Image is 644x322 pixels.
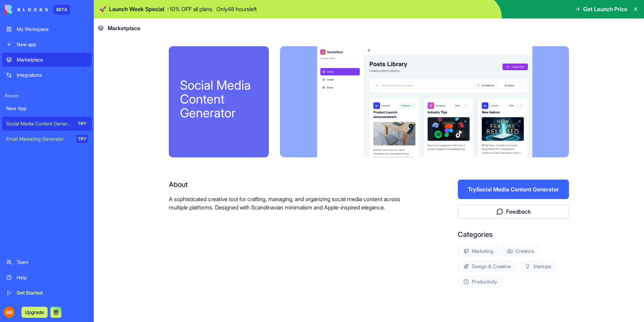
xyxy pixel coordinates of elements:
div: Social Media Content Generator [6,120,72,127]
span: Launch Week Special [109,5,164,13]
a: Email Marketing GeneratorTRY [2,132,92,146]
div: Startups [519,260,557,273]
div: Social Media Content Generator [180,78,258,120]
a: Team [2,255,92,269]
a: BETA [5,5,70,15]
a: Get Started [2,286,92,300]
a: Integrations [2,68,92,82]
div: New app [17,41,88,48]
a: Social Media Content GeneratorTRY [2,117,92,131]
a: Help [2,271,92,284]
button: Upgrade [22,307,48,318]
p: Only 48 hours left [216,5,257,13]
a: New app [2,38,92,51]
div: TRY [76,119,88,128]
div: Productivity [458,275,503,288]
div: Help [17,274,88,281]
span: Get Launch Price [583,5,627,13]
span: Marketplace [108,24,140,32]
div: My Workspace [17,26,88,33]
button: Feedback [458,205,569,218]
a: My Workspace [2,22,92,36]
div: New App [6,105,88,112]
div: Integrations [17,72,88,79]
a: New App [2,101,92,115]
div: Categories [458,230,569,239]
div: Creators [502,245,540,257]
img: ACg8ocJRpHku6mnlGfwEuen2DnV75C77ng9eowmKnTpZhWMeC4pQZg=s96-c [3,307,15,318]
div: Get Started [17,289,88,296]
img: logo [5,5,48,15]
div: Team [17,259,88,266]
p: - 10 % OFF all plans. [167,5,214,13]
div: Marketing [458,245,499,257]
p: A sophisticated creative tool for crafting, managing, and organizing social media content across ... [169,195,413,212]
div: About [169,180,413,189]
span: 🚀 [99,5,106,13]
div: Marketplace [17,56,88,63]
button: TrySocial Media Content Generator [458,180,569,199]
a: Upgrade [22,308,48,315]
div: Email Marketing Generator [6,135,72,142]
div: BETA [53,5,70,15]
div: Design & Creative [458,260,517,273]
div: TRY [76,135,88,143]
a: Marketplace [2,53,92,67]
span: Recent [2,93,92,99]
